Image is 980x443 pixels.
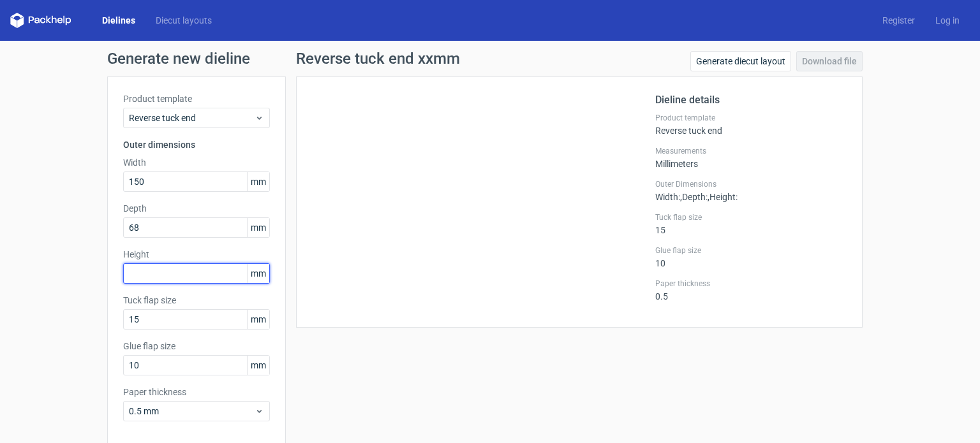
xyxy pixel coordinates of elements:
span: mm [247,310,269,329]
a: Generate diecut layout [690,51,791,71]
a: Register [872,14,925,27]
label: Product template [123,92,270,105]
div: 15 [655,212,847,235]
h1: Generate new dieline [107,51,873,66]
span: 0.5 mm [129,405,255,418]
label: Glue flap size [123,340,270,352]
span: , Depth : [680,192,708,202]
label: Paper thickness [123,386,270,398]
label: Outer Dimensions [655,179,847,189]
a: Dielines [92,14,145,27]
h1: Reverse tuck end xxmm [296,51,460,66]
span: mm [247,172,269,191]
div: 10 [655,245,847,268]
h2: Dieline details [655,92,847,108]
a: Log in [925,14,970,27]
label: Glue flap size [655,245,847,256]
a: Diecut layouts [145,14,222,27]
span: mm [247,218,269,237]
span: Width : [655,192,680,202]
label: Width [123,156,270,169]
label: Tuck flap size [123,294,270,307]
div: Millimeters [655,146,847,169]
label: Tuck flap size [655,212,847,222]
span: , Height : [708,192,738,202]
h3: Outer dimensions [123,138,270,151]
span: mm [247,356,269,375]
label: Product template [655,113,847,123]
label: Height [123,248,270,261]
div: 0.5 [655,279,847,301]
span: Reverse tuck end [129,112,255,124]
label: Measurements [655,146,847,156]
label: Paper thickness [655,279,847,289]
div: Reverse tuck end [655,113,847,136]
label: Depth [123,202,270,215]
span: mm [247,264,269,283]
